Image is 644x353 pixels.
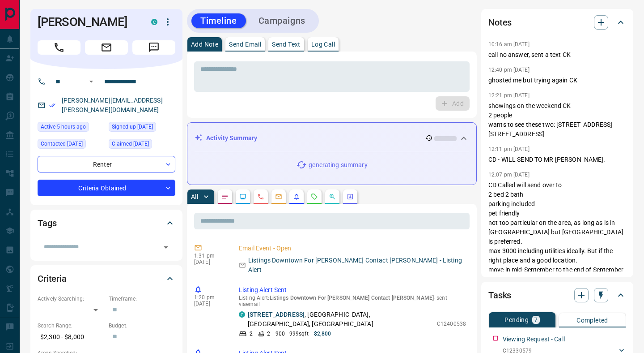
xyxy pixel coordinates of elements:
[38,216,56,230] h2: Tags
[206,133,257,143] p: Activity Summary
[194,294,225,301] p: 1:20 pm
[49,102,55,108] svg: Email Verified
[272,41,301,47] p: Send Text
[38,330,104,344] p: $2,300 - $8,000
[311,41,335,47] p: Log Call
[38,322,104,330] p: Search Range:
[309,160,367,170] p: generating summary
[275,193,282,200] svg: Emails
[221,193,229,200] svg: Notes
[239,285,466,295] p: Listing Alert Sent
[109,122,175,134] div: Sun Aug 24 2025
[41,122,86,131] span: Active 5 hours ago
[267,330,270,338] p: 2
[62,97,163,113] a: [PERSON_NAME][EMAIL_ADDRESS][PERSON_NAME][DOMAIN_NAME]
[229,41,261,47] p: Send Email
[248,310,432,329] p: , [GEOGRAPHIC_DATA], [GEOGRAPHIC_DATA], [GEOGRAPHIC_DATA]
[257,193,264,200] svg: Calls
[38,15,138,29] h1: [PERSON_NAME]
[191,13,246,28] button: Timeline
[270,295,434,301] span: Listings Downtown For [PERSON_NAME] Contact [PERSON_NAME]
[85,40,128,55] span: Email
[112,139,149,148] span: Claimed [DATE]
[151,19,157,25] div: condos.ca
[195,130,469,146] div: Activity Summary
[488,288,511,302] h2: Tasks
[191,41,218,47] p: Add Note
[109,139,175,151] div: Mon Aug 25 2025
[239,295,466,307] p: Listing Alert : - sent via email
[576,317,608,323] p: Completed
[38,180,175,196] div: Criteria Obtained
[488,284,626,306] div: Tasks
[38,139,104,151] div: Mon Aug 25 2025
[194,253,225,259] p: 1:31 pm
[488,50,626,60] p: call no answer, sent a text CK
[275,330,308,338] p: 900 - 999 sqft
[239,193,246,200] svg: Lead Browsing Activity
[38,156,175,172] div: Renter
[132,40,175,55] span: Message
[112,122,153,131] span: Signed up [DATE]
[488,146,530,152] p: 12:11 pm [DATE]
[109,322,175,330] p: Budget:
[38,212,175,234] div: Tags
[160,241,172,254] button: Open
[488,101,626,139] p: showings on the weekend CK 2 people wants to see these two: [STREET_ADDRESS] [STREET_ADDRESS]
[38,122,104,134] div: Sat Sep 13 2025
[488,41,530,47] p: 10:16 am [DATE]
[488,92,530,99] p: 12:21 pm [DATE]
[38,295,104,303] p: Actively Searching:
[38,268,175,289] div: Criteria
[488,67,530,73] p: 12:40 pm [DATE]
[534,317,538,323] p: 7
[239,311,245,318] div: condos.ca
[250,13,314,28] button: Campaigns
[293,193,300,200] svg: Listing Alerts
[239,244,466,253] p: Email Event - Open
[314,330,331,338] p: $2,800
[488,12,626,33] div: Notes
[191,194,198,200] p: All
[488,172,530,178] p: 12:07 pm [DATE]
[109,295,175,303] p: Timeframe:
[488,155,626,164] p: CD - WILL SEND TO MR [PERSON_NAME].
[437,320,466,328] p: C12400538
[488,15,512,30] h2: Notes
[504,317,529,323] p: Pending
[329,193,336,200] svg: Opportunities
[194,259,225,265] p: [DATE]
[248,311,305,318] a: [STREET_ADDRESS]
[38,271,67,286] h2: Criteria
[86,76,97,87] button: Open
[488,76,626,85] p: ghosted me but trying again CK
[503,335,565,344] p: Viewing Request - Call
[488,181,626,275] p: CD Called will send over to 2 bed 2 bath parking included pet friendly not too particular on the ...
[41,139,83,148] span: Contacted [DATE]
[248,256,466,275] p: Listings Downtown For [PERSON_NAME] Contact [PERSON_NAME] - Listing Alert
[347,193,354,200] svg: Agent Actions
[38,40,80,55] span: Call
[311,193,318,200] svg: Requests
[194,301,225,307] p: [DATE]
[250,330,253,338] p: 2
